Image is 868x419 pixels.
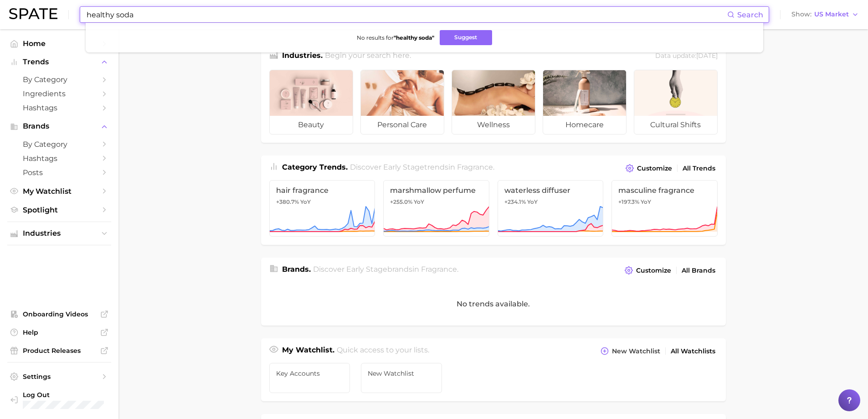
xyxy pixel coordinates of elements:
[269,363,350,393] a: Key Accounts
[368,370,435,377] span: New Watchlist
[668,345,718,357] a: All Watchlists
[682,267,715,274] span: All Brands
[737,10,763,19] span: Search
[622,264,673,277] button: Customize
[637,165,672,172] span: Customize
[86,7,727,22] input: Search here for a brand, industry, or ingredient
[394,34,434,41] strong: " healthy soda "
[421,265,457,274] span: fragrance
[269,180,375,237] a: hair fragrance+380.7% YoY
[300,198,311,206] span: YoY
[452,116,535,134] span: wellness
[7,227,111,240] button: Industries
[7,151,111,166] a: Hashtags
[7,203,111,217] a: Spotlight
[23,391,116,399] span: Log Out
[498,180,604,237] a: waterless diffuser+234.1% YoY
[7,87,111,101] a: Ingredients
[457,163,493,171] span: fragrance
[655,50,718,62] div: Data update: [DATE]
[313,265,458,274] span: Discover Early Stage brands in .
[641,198,651,206] span: YoY
[23,154,96,163] span: Hashtags
[680,162,718,175] a: All Trends
[504,198,526,205] span: +234.1%
[23,229,96,238] span: Industries
[23,206,96,214] span: Spotlight
[23,75,96,84] span: by Category
[611,180,718,237] a: masculine fragrance+197.3% YoY
[414,198,424,206] span: YoY
[636,267,671,274] span: Customize
[7,370,111,383] a: Settings
[543,70,627,134] a: homecare
[23,103,96,112] span: Hashtags
[543,116,626,134] span: homecare
[9,8,57,19] img: SPATE
[7,344,111,357] a: Product Releases
[814,12,849,17] span: US Market
[282,265,311,274] span: Brands .
[23,140,96,149] span: by Category
[361,363,442,393] a: New Watchlist
[361,116,444,134] span: personal care
[390,198,412,205] span: +255.0%
[7,184,111,198] a: My Watchlist
[276,198,299,205] span: +380.7%
[7,36,111,51] a: Home
[383,180,489,237] a: marshmallow perfume+255.0% YoY
[440,30,492,45] button: Suggest
[23,39,96,48] span: Home
[7,119,111,133] button: Brands
[23,187,96,196] span: My Watchlist
[679,264,718,277] a: All Brands
[7,101,111,115] a: Hashtags
[789,9,861,21] button: ShowUS Market
[683,165,715,172] span: All Trends
[7,326,111,339] a: Help
[612,347,660,355] span: New Watchlist
[23,89,96,98] span: Ingredients
[618,198,639,205] span: +197.3%
[452,70,535,134] a: wellness
[270,116,353,134] span: beauty
[7,55,111,69] button: Trends
[282,50,323,62] h1: Industries.
[261,282,726,326] div: No trends available.
[634,116,717,134] span: cultural shifts
[390,186,483,195] span: marshmallow perfume
[671,347,715,355] span: All Watchlists
[527,198,538,206] span: YoY
[7,307,111,321] a: Onboarding Videos
[357,34,434,41] span: No results for
[23,122,96,130] span: Brands
[634,70,718,134] a: cultural shifts
[504,186,597,195] span: waterless diffuser
[7,137,111,151] a: by Category
[7,166,111,180] a: Posts
[282,345,334,357] h1: My Watchlist.
[23,347,96,355] span: Product Releases
[23,168,96,177] span: Posts
[23,58,96,66] span: Trends
[23,310,96,318] span: Onboarding Videos
[791,12,812,17] span: Show
[7,388,111,412] a: Log out. Currently logged in with e-mail laura.epstein@givaudan.com.
[350,163,494,171] span: Discover Early Stage trends in .
[337,345,429,357] h2: Quick access to your lists.
[325,50,411,62] h2: Begin your search here.
[23,328,96,336] span: Help
[282,163,348,171] span: Category Trends .
[360,70,444,134] a: personal care
[269,70,353,134] a: beauty
[7,72,111,87] a: by Category
[618,186,711,195] span: masculine fragrance
[623,162,674,175] button: Customize
[598,345,662,357] button: New Watchlist
[23,372,96,381] span: Settings
[276,186,369,195] span: hair fragrance
[276,370,344,377] span: Key Accounts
